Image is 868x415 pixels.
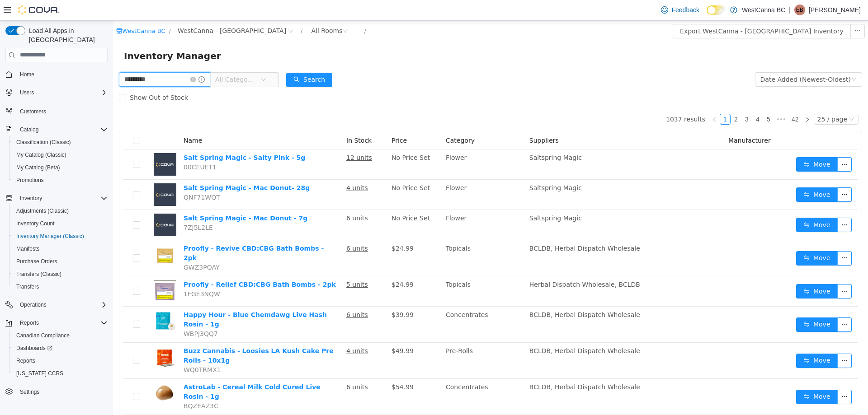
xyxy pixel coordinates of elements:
[16,345,52,352] span: Dashboards
[18,5,59,14] img: Cova
[71,345,108,353] span: WQ0TRMX1
[676,93,689,103] a: 42
[233,116,259,123] span: In Stock
[233,163,255,171] u: 4 units
[16,387,43,397] a: Settings
[13,175,108,186] span: Promotions
[278,133,317,140] span: No Price Set
[9,230,111,242] button: Inventory Manager (Classic)
[16,220,55,227] span: Inventory Count
[329,129,413,159] td: Flower
[9,367,111,380] button: [US_STATE] CCRS
[13,149,108,160] span: My Catalog (Classic)
[13,330,73,341] a: Canadian Compliance
[647,52,738,65] div: Date Added (Newest-Oldest)
[724,167,739,181] button: icon: ellipsis
[13,231,88,242] a: Inventory Manager (Classic)
[683,263,725,278] button: icon: swapMove
[25,26,108,44] span: Load All Apps in [GEOGRAPHIC_DATA]
[9,354,111,367] button: Reports
[71,382,105,389] span: BQZEAZ3C
[16,69,108,80] span: Home
[416,163,469,171] span: Saltspring Magic
[71,173,107,180] span: QNF71WQT
[251,7,253,14] span: /
[689,93,700,104] li: Next Page
[148,56,153,62] i: icon: down
[796,5,803,15] span: EB
[16,317,42,328] button: Reports
[9,268,111,280] button: Transfers (Classic)
[683,197,725,211] button: icon: swapMove
[278,260,301,267] span: $24.99
[20,195,42,202] span: Inventory
[173,52,219,66] button: icon: searchSearch
[329,189,413,219] td: Flower
[16,124,42,135] button: Catalog
[9,217,111,230] button: Inventory Count
[640,93,650,103] a: 4
[65,5,173,15] span: WestCanna - Broadway
[71,224,211,241] a: Proofly - Revive CBD:CBG Bath Bombs - 2pk
[13,269,65,280] a: Transfers (Classic)
[13,330,108,341] span: Canadian Compliance
[13,368,108,379] span: Washington CCRS
[41,289,63,312] img: Happy Hour - Blue Chemdawg Live Hash Rosin - 1g hero shot
[683,167,725,181] button: icon: swapMove
[9,149,111,161] button: My Catalog (Classic)
[329,256,413,286] td: Topicals
[13,243,108,254] span: Manifests
[233,194,255,201] u: 6 units
[41,163,63,185] img: Salt Spring Magic - Mac Donut- 28g placeholder
[416,116,446,123] span: Suppliers
[11,28,113,42] span: Inventory Manager
[9,342,111,354] a: Dashboards
[329,159,413,189] td: Flower
[71,260,223,267] a: Proofly - Relief CBD:CBG Bath Bombs - 2pk
[416,326,527,334] span: BCLDB, Herbal Dispatch Wholesale
[16,193,46,204] button: Inventory
[628,93,639,104] li: 3
[13,162,108,173] span: My Catalog (Beta)
[618,93,628,103] a: 2
[71,133,192,140] a: Salt Spring Magic - Salty Pink - 5g
[41,193,63,215] img: Salt Spring Magic - Mac Donut - 7g placeholder
[13,162,64,173] a: My Catalog (Beta)
[278,116,294,123] span: Price
[2,317,111,329] button: Reports
[2,68,111,81] button: Home
[9,329,111,342] button: Canadian Compliance
[16,370,63,377] span: [US_STATE] CCRS
[672,5,699,14] span: Feedback
[71,290,214,307] a: Happy Hour - Blue Chemdawg Live Hash Rosin - 1g
[9,242,111,255] button: Manifests
[16,105,108,117] span: Customers
[683,369,725,383] button: icon: swapMove
[233,363,255,370] u: 6 units
[188,7,189,14] span: /
[71,309,105,317] span: WBPJ3QQ7
[416,133,469,140] span: Saltspring Magic
[596,93,607,104] li: Previous Page
[41,132,63,155] img: Salt Spring Magic - Salty Pink - 5g placeholder
[20,71,34,78] span: Home
[9,205,111,217] button: Adjustments (Classic)
[13,269,108,280] span: Transfers (Classic)
[41,362,63,384] img: AstroLab - Cereal Milk Cold Cured Live Rosin - 1g hero shot
[13,355,39,366] a: Reports
[16,177,44,184] span: Promotions
[13,218,58,229] a: Inventory Count
[2,385,111,398] button: Settings
[683,297,725,311] button: icon: swapMove
[278,326,301,334] span: $49.99
[102,54,143,63] span: All Categories
[553,93,592,104] li: 1037 results
[16,87,38,98] button: Users
[9,255,111,268] button: Purchase Orders
[724,297,739,311] button: icon: ellipsis
[77,56,83,61] i: icon: close-circle
[16,332,70,339] span: Canadian Compliance
[13,343,56,354] a: Dashboards
[20,301,47,308] span: Operations
[599,96,604,102] i: icon: left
